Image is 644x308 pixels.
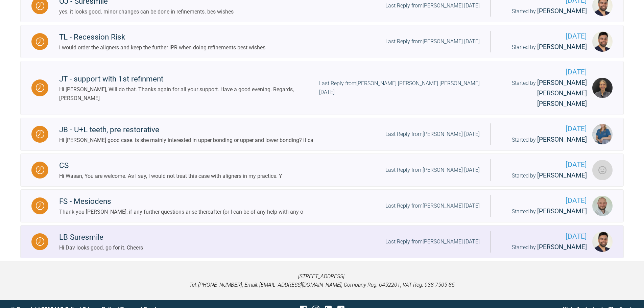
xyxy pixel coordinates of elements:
a: WaitingLB SuresmileHi Dav looks good. go for it. CheersLast Reply from[PERSON_NAME] [DATE][DATE]S... [20,225,624,258]
img: Joana Alexandra Domingues Santos de Matos [592,78,613,98]
img: Christopher Thomas [592,196,613,216]
img: Davinderjit Singh [592,232,613,252]
div: TL - Recession Risk [59,31,265,43]
span: [DATE] [502,195,587,206]
span: [DATE] [502,31,587,42]
span: [PERSON_NAME] [537,7,587,15]
div: Thank you [PERSON_NAME], if any further questions arise thereafter (or I can be of any help with ... [59,208,303,216]
a: WaitingTL - Recession Riski would order the aligners and keep the further IPR when doing refineme... [20,25,624,58]
div: Last Reply from [PERSON_NAME] [DATE] [385,130,480,139]
img: Katherine Weatherly [592,124,613,144]
img: Waiting [36,166,44,174]
span: [PERSON_NAME] [537,43,587,51]
div: Hi [PERSON_NAME], Will do that. Thanks again for all your support. Have a good evening. Regards, ... [59,85,319,102]
img: Davinderjit Singh [592,31,613,52]
a: WaitingCSHi Wasan, You are welcome. As I say, I would not treat this case with aligners in my pra... [20,153,624,187]
div: Last Reply from [PERSON_NAME] [DATE] [385,202,480,210]
span: [PERSON_NAME] [537,136,587,143]
div: Last Reply from [PERSON_NAME] [DATE] [385,1,480,10]
span: [PERSON_NAME] [537,207,587,215]
div: Last Reply from [PERSON_NAME] [DATE] [385,166,480,174]
div: JT - support with 1st refinment [59,73,319,85]
div: Last Reply from [PERSON_NAME] [DATE] [385,237,480,246]
div: Started by [502,170,587,181]
div: Started by [508,78,587,109]
div: Started by [502,42,587,52]
div: Hi Wasan, You are welcome. As I say, I would not treat this case with aligners in my practice. Y [59,172,282,181]
div: yes. it looks good. minor changes can be done in refinements. bes wishes [59,7,234,16]
div: LB Suresmile [59,231,143,243]
div: FS - Mesiodens [59,195,303,208]
div: CS [59,160,282,172]
div: Hi Dav looks good. go for it. Cheers [59,243,143,252]
img: Waiting [36,202,44,210]
div: Started by [502,135,587,145]
img: Waiting [36,237,44,246]
span: [DATE] [508,67,587,78]
p: [STREET_ADDRESS]. Tel: [PHONE_NUMBER], Email: [EMAIL_ADDRESS][DOMAIN_NAME], Company Reg: 6452201,... [11,272,633,289]
a: WaitingFS - MesiodensThank you [PERSON_NAME], if any further questions arise thereafter (or I can... [20,189,624,222]
span: [DATE] [502,159,587,170]
span: [PERSON_NAME] [537,243,587,251]
span: [PERSON_NAME] [537,171,587,179]
div: Started by [502,242,587,253]
span: [DATE] [502,231,587,242]
span: [PERSON_NAME] [PERSON_NAME] [PERSON_NAME] [537,79,587,107]
div: Started by [502,6,587,17]
a: WaitingJT - support with 1st refinmentHi [PERSON_NAME], Will do that. Thanks again for all your s... [20,61,624,115]
div: Last Reply from [PERSON_NAME] [PERSON_NAME] [PERSON_NAME] [DATE] [319,79,486,96]
img: Waiting [36,84,44,92]
img: Wasan Dheyab [592,160,613,180]
img: Waiting [36,38,44,46]
img: Waiting [36,2,44,10]
div: i would order the aligners and keep the further IPR when doing refinements best wishes [59,43,265,52]
a: WaitingJB - U+L teeth, pre restorativeHi [PERSON_NAME] good case. is she mainly interested in upp... [20,118,624,151]
img: Waiting [36,130,44,138]
div: Last Reply from [PERSON_NAME] [DATE] [385,37,480,46]
div: Started by [502,206,587,217]
div: JB - U+L teeth, pre restorative [59,124,313,136]
div: Hi [PERSON_NAME] good case. is she mainly interested in upper bonding or upper and lower bonding?... [59,136,313,145]
span: [DATE] [502,123,587,135]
